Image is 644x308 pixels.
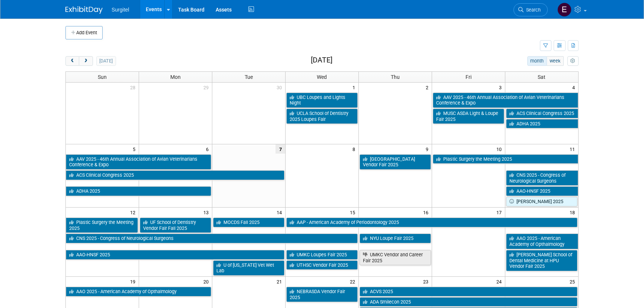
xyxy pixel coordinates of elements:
a: AAV 2025 - 46th Annual Association of Avian Veterinarians Conference & Expo [433,93,578,108]
span: 15 [349,208,358,217]
span: Sat [538,74,545,80]
a: MOCDS Fall 2025 [213,218,284,227]
a: ACS Clinical Congress 2025 [506,109,578,118]
span: 1 [352,83,358,92]
span: Sun [98,74,107,80]
span: 22 [349,277,358,286]
a: CNS 2025 - Congress of Neurological Surgeons [506,170,578,186]
a: [PERSON_NAME] School of Dental Medicine at HPU Vendor Fair 2025 [506,250,577,271]
img: Event Coordinator [557,3,571,17]
span: 30 [276,83,285,92]
span: 23 [422,277,432,286]
h2: [DATE] [311,56,332,64]
a: Search [513,3,548,16]
span: 16 [422,208,432,217]
a: [GEOGRAPHIC_DATA] Vendor Fair 2025 [360,154,431,170]
a: ACS Clinical Congress 2025 [66,170,284,180]
span: Surgitel [112,7,129,13]
button: myCustomButton [567,56,579,66]
span: 11 [569,144,578,154]
span: Thu [391,74,400,80]
a: ACVS 2025 [360,287,577,296]
a: ADA Smilecon 2025 [360,297,577,307]
span: 10 [496,144,505,154]
span: Tue [245,74,253,80]
i: Personalize Calendar [570,59,575,64]
img: ExhibitDay [65,6,103,14]
span: 20 [203,277,212,286]
span: 14 [276,208,285,217]
span: 18 [569,208,578,217]
span: Mon [170,74,181,80]
a: AAO 2025 - American Academy of Opthalmology [66,287,211,296]
span: Search [524,7,541,13]
span: 9 [425,144,432,154]
a: NEBRASDA Vendor Fair 2025 [286,287,358,302]
button: next [79,56,93,66]
span: 17 [496,208,505,217]
span: 25 [569,277,578,286]
span: 28 [129,83,139,92]
button: prev [65,56,79,66]
span: 2 [425,83,432,92]
a: UBC Loupes and Lights Night [286,93,358,108]
a: ADHA 2025 [506,119,578,129]
span: 7 [276,144,285,154]
a: ADHA 2025 [66,186,211,196]
a: MUSC ASDA Light & Loupe Fair 2025 [433,109,504,124]
a: [PERSON_NAME] 2025 [506,197,577,206]
span: 6 [205,144,212,154]
span: 24 [496,277,505,286]
a: UMKC Loupes Fair 2025 [286,250,358,260]
button: Add Event [65,26,103,39]
span: 29 [203,83,212,92]
a: Plastic Surgery the Meeting 2025 [433,154,578,164]
span: 5 [132,144,139,154]
span: 3 [498,83,505,92]
span: 21 [276,277,285,286]
a: UF School of Dentistry Vendor Fair Fall 2025 [140,218,211,233]
a: AAO 2025 - American Academy of Opthalmology [506,234,578,249]
button: [DATE] [96,56,116,66]
a: UMKC Vendor and Career Fair 2025 [360,250,431,265]
span: 12 [129,208,139,217]
a: CNS 2025 - Congress of Neurological Surgeons [66,234,358,243]
a: Plastic Surgery the Meeting 2025 [66,218,138,233]
a: UCLA School of Dentistry 2025 Loupes Fair [286,109,358,124]
a: AAO-HNSF 2025 [66,250,284,260]
a: AAV 2025 - 46th Annual Association of Avian Veterinarians Conference & Expo [66,154,211,170]
a: UTHSC Vendor Fair 2025 [286,260,358,270]
span: 19 [129,277,139,286]
button: week [547,56,564,66]
span: 4 [571,83,578,92]
a: U of [US_STATE] Vet Wet Lab [213,260,284,276]
span: 8 [352,144,358,154]
span: Wed [317,74,327,80]
span: Fri [466,74,471,80]
a: AAP - American Academy of Periodontology 2025 [286,218,577,227]
span: 13 [203,208,212,217]
a: NYU Loupe Fair 2025 [360,234,431,243]
button: month [527,56,547,66]
a: AAO-HNSF 2025 [506,186,578,196]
